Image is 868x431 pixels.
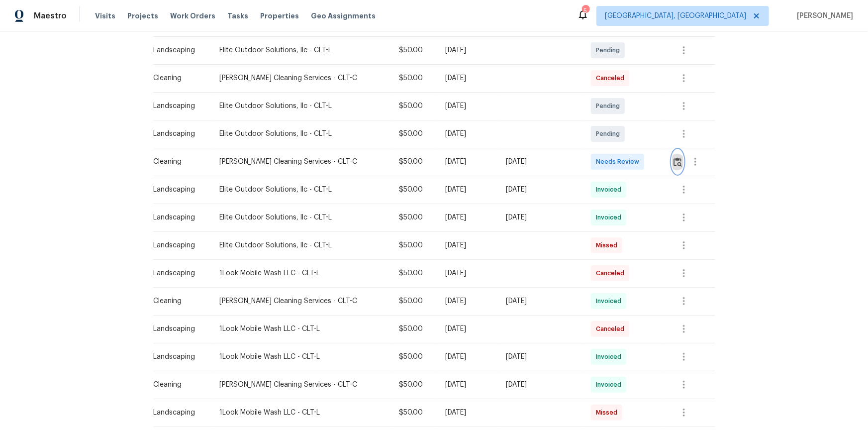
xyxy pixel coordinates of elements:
div: [PERSON_NAME] Cleaning Services - CLT-C [219,73,383,83]
div: [DATE] [445,185,489,195]
span: Maestro [34,11,67,21]
div: [DATE] [445,213,489,222]
div: Landscaping [154,324,204,334]
div: $50.00 [399,408,429,418]
div: Elite Outdoor Solutions, llc - CLT-L [219,129,383,139]
div: $50.00 [399,129,429,139]
img: Review Icon [674,157,682,167]
div: 1Look Mobile Wash LLC - CLT-L [219,324,383,334]
div: [PERSON_NAME] Cleaning Services - CLT-C [219,380,383,390]
div: $50.00 [399,380,429,390]
div: $50.00 [399,73,429,83]
div: [DATE] [445,129,489,139]
span: Canceled [596,73,628,83]
div: $50.00 [399,268,429,278]
span: Projects [127,11,158,21]
span: [PERSON_NAME] [793,11,853,21]
div: [DATE] [445,380,489,390]
div: [DATE] [445,352,489,362]
div: [DATE] [445,268,489,278]
div: 1Look Mobile Wash LLC - CLT-L [219,268,383,278]
span: Pending [596,45,624,55]
span: Needs Review [596,157,643,167]
div: [DATE] [445,101,489,111]
span: Missed [596,408,621,418]
div: 1Look Mobile Wash LLC - CLT-L [219,352,383,362]
div: [PERSON_NAME] Cleaning Services - CLT-C [219,157,383,167]
div: Landscaping [154,185,204,195]
div: [DATE] [506,213,576,222]
div: Landscaping [154,101,204,111]
div: Landscaping [154,213,204,222]
div: [DATE] [506,380,576,390]
div: [PERSON_NAME] Cleaning Services - CLT-C [219,296,383,306]
span: Tasks [227,12,248,19]
div: Elite Outdoor Solutions, llc - CLT-L [219,240,383,250]
div: [DATE] [506,352,576,362]
span: Missed [596,240,621,250]
div: $50.00 [399,213,429,222]
div: Landscaping [154,352,204,362]
div: Cleaning [154,157,204,167]
div: $50.00 [399,296,429,306]
span: Invoiced [596,352,625,362]
div: [DATE] [445,296,489,306]
div: $50.00 [399,45,429,55]
div: Elite Outdoor Solutions, llc - CLT-L [219,185,383,195]
div: $50.00 [399,352,429,362]
span: Invoiced [596,185,625,195]
span: Invoiced [596,380,625,390]
span: Canceled [596,324,628,334]
div: 1Look Mobile Wash LLC - CLT-L [219,408,383,418]
div: Cleaning [154,73,204,83]
div: Landscaping [154,45,204,55]
div: [DATE] [506,185,576,195]
div: $50.00 [399,101,429,111]
div: Cleaning [154,380,204,390]
div: [DATE] [445,324,489,334]
span: Pending [596,129,624,139]
div: [DATE] [445,240,489,250]
div: Landscaping [154,240,204,250]
div: Elite Outdoor Solutions, llc - CLT-L [219,101,383,111]
span: Properties [260,11,299,21]
div: $50.00 [399,324,429,334]
div: [DATE] [506,157,576,167]
div: $50.00 [399,185,429,195]
div: [DATE] [445,408,489,418]
div: Elite Outdoor Solutions, llc - CLT-L [219,213,383,222]
div: [DATE] [445,73,489,83]
div: $50.00 [399,240,429,250]
span: Invoiced [596,213,625,222]
span: [GEOGRAPHIC_DATA], [GEOGRAPHIC_DATA] [605,11,746,21]
div: [DATE] [445,157,489,167]
button: Review Icon [672,150,683,174]
div: Elite Outdoor Solutions, llc - CLT-L [219,45,383,55]
div: $50.00 [399,157,429,167]
span: Visits [95,11,115,21]
span: Invoiced [596,296,625,306]
span: Work Orders [170,11,215,21]
span: Geo Assignments [311,11,376,21]
div: [DATE] [506,296,576,306]
span: Pending [596,101,624,111]
span: Canceled [596,268,628,278]
div: Cleaning [154,296,204,306]
div: Landscaping [154,129,204,139]
div: 5 [582,6,589,16]
div: Landscaping [154,268,204,278]
div: Landscaping [154,408,204,418]
div: [DATE] [445,45,489,55]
